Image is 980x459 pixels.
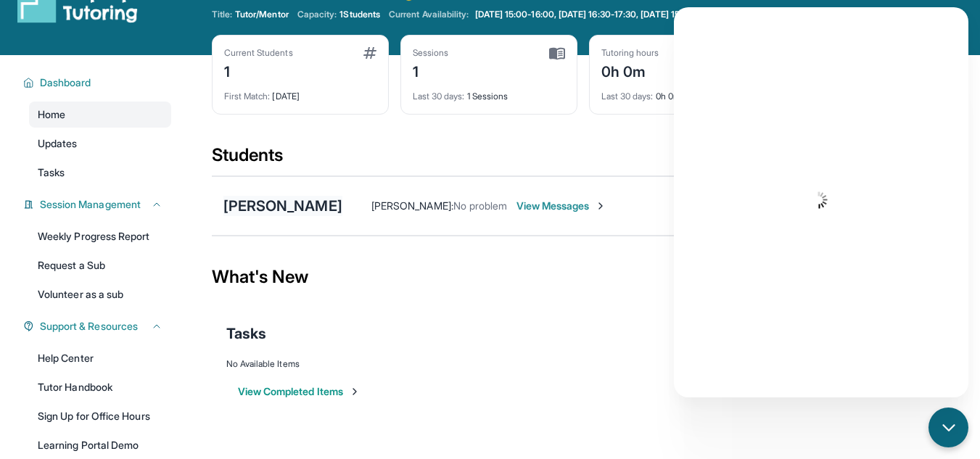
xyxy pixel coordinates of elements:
span: Support & Resources [40,319,138,334]
span: [PERSON_NAME] : [371,199,453,212]
img: card [549,47,565,60]
div: Sessions [413,47,449,59]
span: Tasks [226,323,266,344]
a: Volunteer as a sub [29,281,171,307]
div: [DATE] [224,82,376,102]
a: Sign Up for Office Hours [29,403,171,429]
button: View Completed Items [238,384,361,399]
div: Current Students [224,47,293,59]
span: View Messages [516,199,607,213]
div: 1 [413,59,449,82]
button: Support & Resources [34,319,162,334]
div: Tutoring hours [601,47,659,59]
span: Tasks [38,165,65,180]
a: Weekly Progress Report [29,223,171,249]
span: Tutor/Mentor [235,9,289,20]
img: Chevron-Right [595,200,606,212]
span: Updates [38,136,78,151]
a: Help Center [29,345,171,371]
span: Home [38,107,65,122]
div: 0h 0m [601,59,659,82]
a: Learning Portal Demo [29,432,171,458]
span: No problem [453,199,508,212]
button: Dashboard [34,75,162,90]
div: No Available Items [226,358,940,370]
span: Current Availability: [389,9,469,20]
span: 1 Students [339,9,380,20]
div: 0h 0m [601,82,754,102]
div: [PERSON_NAME] [223,196,342,216]
a: Tasks [29,160,171,186]
div: 1 Sessions [413,82,565,102]
a: Request a Sub [29,252,171,278]
div: 1 [224,59,293,82]
div: What's New [212,245,955,309]
img: card [363,47,376,59]
span: Last 30 days : [413,91,465,102]
span: Dashboard [40,75,91,90]
a: Home [29,102,171,128]
a: Tutor Handbook [29,374,171,400]
span: First Match : [224,91,271,102]
span: Last 30 days : [601,91,654,102]
span: [DATE] 15:00-16:00, [DATE] 16:30-17:30, [DATE] 15:00-16:00, [DATE] 16:30-17:30 [475,9,802,20]
a: [DATE] 15:00-16:00, [DATE] 16:30-17:30, [DATE] 15:00-16:00, [DATE] 16:30-17:30 [472,9,805,20]
a: Updates [29,131,171,157]
span: Title: [212,9,232,20]
button: chat-button [928,408,968,447]
button: Session Management [34,197,162,212]
span: Capacity: [297,9,337,20]
span: Session Management [40,197,141,212]
div: Students [212,144,955,175]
